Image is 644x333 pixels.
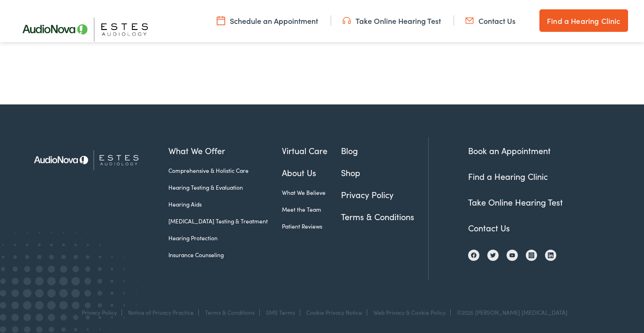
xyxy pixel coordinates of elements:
a: SMS Terms [266,308,295,316]
a: Hearing Aids [168,200,282,208]
a: Shop [341,166,428,179]
a: Find a Hearing Clinic [468,170,548,182]
a: What We Offer [168,144,282,157]
img: Instagram [529,252,534,259]
img: Estes Audiology [26,137,155,183]
a: Cookie Privacy Notice [306,308,362,316]
a: Take Online Hearing Test [342,15,441,26]
a: Find a Hearing Clinic [539,9,628,32]
a: Book an Appointment [468,145,551,156]
a: Hearing Testing & Evaluation [168,183,282,192]
a: Privacy Policy [82,308,117,316]
a: Patient Reviews [282,222,341,230]
a: Web Privacy & Cookie Policy [373,308,446,316]
a: Notice of Privacy Practice [128,308,194,316]
img: YouTube [509,253,515,258]
a: Contact Us [468,222,510,234]
a: Virtual Care [282,144,341,157]
img: Twitter [490,252,496,258]
img: LinkedIn [548,252,553,259]
a: Comprehensive & Holistic Care [168,166,282,175]
a: Blog [341,144,428,157]
a: Terms & Conditions [205,308,255,316]
a: Contact Us [465,15,515,26]
a: Hearing Protection [168,234,282,242]
a: What We Believe [282,188,341,197]
img: utility icon [217,15,225,26]
a: Meet the Team [282,205,341,214]
a: Privacy Policy [341,188,428,201]
a: [MEDICAL_DATA] Testing & Treatment [168,217,282,225]
a: Schedule an Appointment [217,15,318,26]
a: Insurance Counseling [168,251,282,259]
a: Take Online Hearing Test [468,196,563,208]
div: ©2025 [PERSON_NAME] [MEDICAL_DATA] [452,309,568,316]
img: Facebook icon, indicating the presence of the site or brand on the social media platform. [471,252,477,258]
img: utility icon [342,15,351,26]
a: About Us [282,166,341,179]
img: utility icon [465,15,474,26]
a: Terms & Conditions [341,210,428,223]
